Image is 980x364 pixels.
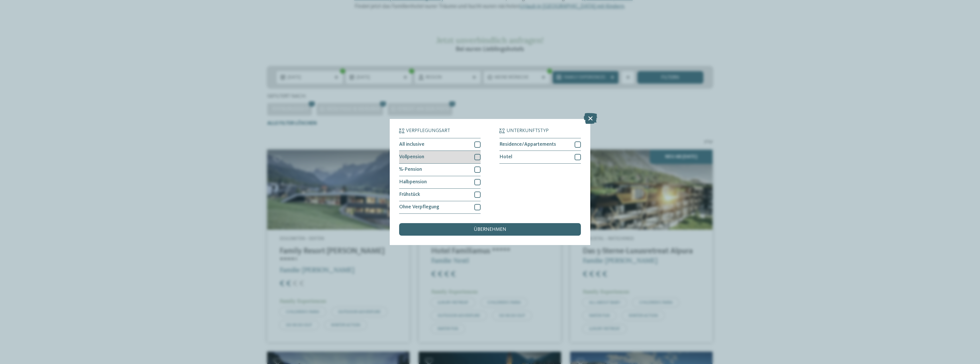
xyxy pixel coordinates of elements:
[399,167,422,172] span: ¾-Pension
[399,192,420,197] span: Frühstück
[507,128,549,133] span: Unterkunftstyp
[399,180,427,185] span: Halbpension
[474,227,506,232] span: übernehmen
[406,128,450,133] span: Verpflegungsart
[499,142,556,147] span: Residence/Appartements
[399,155,424,160] span: Vollpension
[399,205,439,210] span: Ohne Verpflegung
[399,142,424,147] span: All inclusive
[499,155,512,160] span: Hotel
